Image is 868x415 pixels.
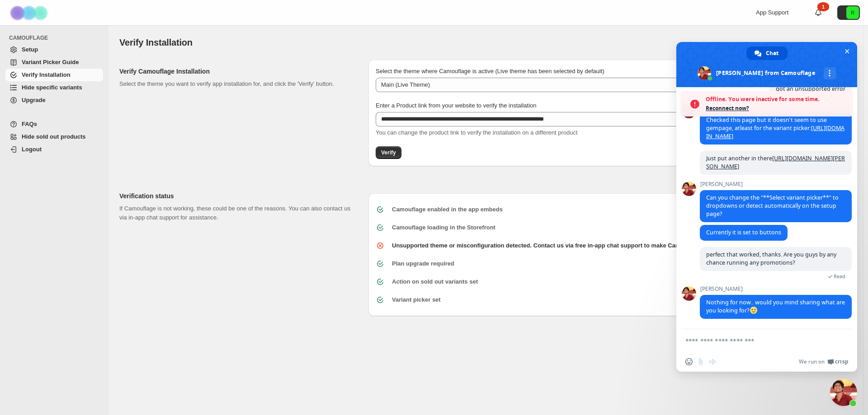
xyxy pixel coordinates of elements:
a: We run onCrisp [799,358,848,365]
text: R [851,10,854,15]
span: Currently it is set to buttons [706,228,781,236]
span: Select the theme where Camouflage is active (Live theme has been selected by default) [376,68,604,75]
span: Avatar with initials R [846,6,859,19]
span: Verify [381,149,396,156]
span: FAQs [22,121,37,127]
a: Verify Installation [5,69,103,81]
b: Unsupported theme or misconfiguration detected. Contact us via free in-app chat support to make C... [392,242,781,249]
span: Logout [22,146,42,153]
span: Upgrade [22,97,46,103]
span: got an unsupported error [776,85,845,93]
span: Hide specific variants [22,84,82,91]
span: Verify Installation [119,37,193,47]
span: Setup [22,46,38,53]
span: Hide sold out products [22,133,86,140]
div: Close chat [830,379,857,406]
a: Upgrade [5,94,103,107]
span: You can change the product link to verify the installation on a different product [376,129,578,136]
a: Hide sold out products [5,131,103,143]
span: Chat [766,47,778,60]
a: Variant Picker Guide [5,56,103,69]
button: Verify [376,146,401,159]
div: Chat [746,47,788,60]
span: Crisp [835,358,848,365]
a: [URL][DOMAIN_NAME] [706,124,844,140]
span: Read [834,273,845,280]
img: Camouflage [7,0,52,25]
span: [PERSON_NAME] [700,286,852,292]
span: Verify Installation [22,71,71,78]
textarea: Compose your message... [685,337,828,345]
span: [PERSON_NAME] [700,181,852,187]
span: Can you change the "**Select variant picker**" to dropdowns or detect automatically on the setup ... [706,194,839,218]
span: Just put another in there [706,154,845,170]
span: perfect that worked, thanks. Are you guys by any chance running any promotions? [706,251,836,266]
span: Checked this page but it doesn't seem to use gempage, atleast for the variant picker: [706,116,844,140]
p: If Camouflage is not working, these could be one of the reasons. You can also contact us via in-a... [119,204,354,222]
b: Action on sold out variants set [392,278,478,285]
b: Camouflage enabled in the app embeds [392,206,503,213]
div: 1 [817,2,829,11]
span: We run on [799,358,825,365]
h2: Verification status [119,191,354,201]
span: CAMOUFLAGE [9,34,104,42]
button: Avatar with initials R [837,5,860,20]
span: Enter a Product link from your website to verify the installation [376,102,537,109]
span: Nothing for now.. would you mind sharing what are you looking for? [706,298,845,314]
h2: Verify Camouflage Installation [119,67,354,76]
b: Camouflage loading in the Storefront [392,224,495,231]
span: Insert an emoji [685,358,693,365]
a: Hide specific variants [5,81,103,94]
span: Close chat [842,47,852,56]
a: [URL][DOMAIN_NAME][PERSON_NAME] [706,154,845,170]
span: App Support [756,9,788,16]
a: FAQs [5,118,103,131]
a: Logout [5,143,103,156]
span: Reconnect now? [706,104,849,113]
b: Variant picker set [392,296,441,303]
span: Offline. You were inactive for some time. [706,95,849,104]
div: More channels [824,67,836,79]
a: Setup [5,43,103,56]
a: 1 [814,8,823,17]
b: Plan upgrade required [392,260,454,267]
span: Variant Picker Guide [22,59,79,65]
p: Select the theme you want to verify app installation for, and click the 'Verify' button. [119,79,354,89]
